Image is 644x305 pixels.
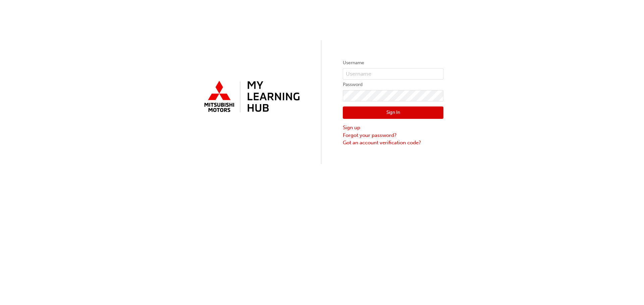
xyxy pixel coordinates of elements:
label: Username [343,59,443,67]
a: Sign up [343,124,443,132]
button: Sign In [343,106,443,119]
input: Username [343,68,443,80]
a: Got an account verification code? [343,139,443,147]
img: mmal [201,78,301,116]
label: Password [343,81,443,89]
a: Forgot your password? [343,132,443,139]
